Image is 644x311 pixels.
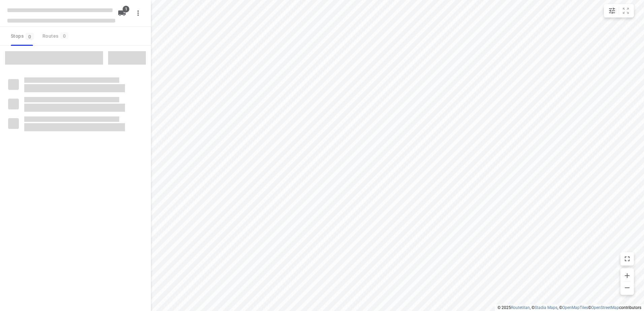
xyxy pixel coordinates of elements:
[535,305,557,310] a: Stadia Maps
[562,305,588,310] a: OpenMapTiles
[605,4,619,18] button: Map settings
[591,305,619,310] a: OpenStreetMap
[497,305,641,310] li: © 2025 , © , © © contributors
[604,4,634,18] div: small contained button group
[511,305,530,310] a: Routetitan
